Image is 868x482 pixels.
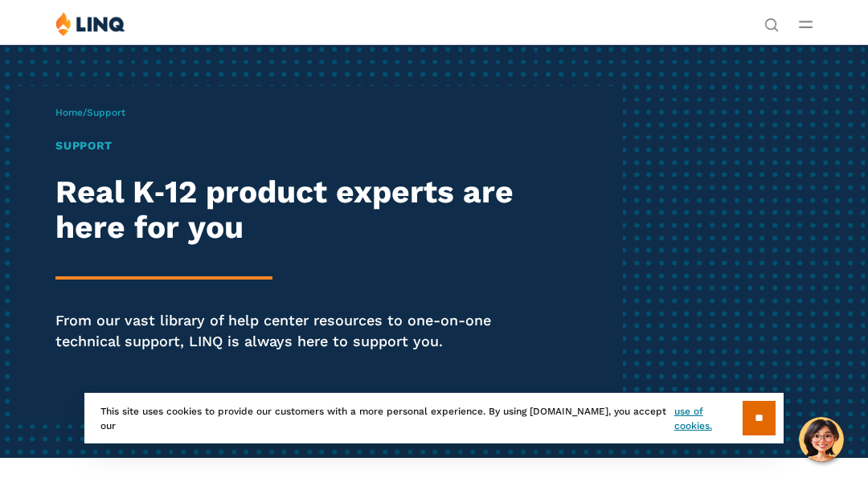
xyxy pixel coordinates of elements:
[55,107,83,118] a: Home
[55,310,532,351] p: From our vast library of help center resources to one-on-one technical support, LINQ is always he...
[799,15,813,33] button: Open Main Menu
[87,107,125,118] span: Support
[84,393,784,443] div: This site uses cookies to provide our customers with a more personal experience. By using [DOMAIN...
[764,11,779,31] nav: Utility Navigation
[55,11,125,36] img: LINQ | K‑12 Software
[764,16,779,31] button: Open Search Bar
[55,174,532,247] h2: Real K‑12 product experts are here for you
[799,417,844,462] button: Hello, have a question? Let’s chat.
[55,107,125,118] span: /
[55,137,532,154] h1: Support
[674,404,743,433] a: use of cookies.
